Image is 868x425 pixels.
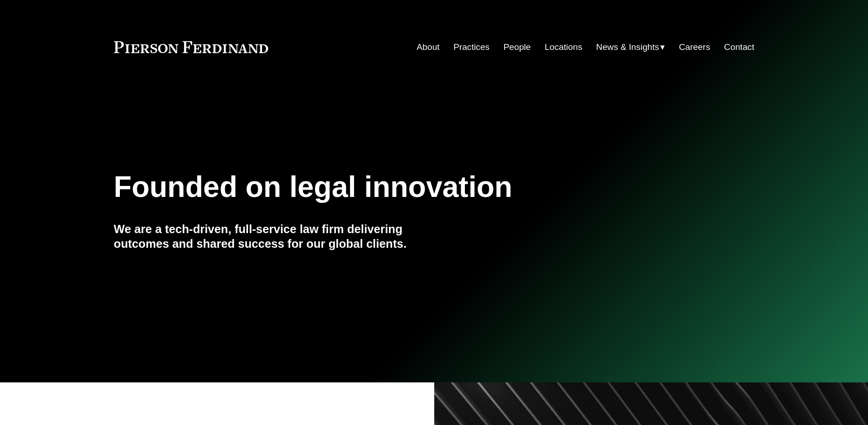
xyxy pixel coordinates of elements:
a: Careers [679,38,710,56]
a: Contact [724,38,754,56]
h4: We are a tech-driven, full-service law firm delivering outcomes and shared success for our global... [114,222,434,251]
a: People [503,38,531,56]
a: folder dropdown [596,38,665,56]
a: Practices [453,38,490,56]
a: About [417,38,440,56]
span: News & Insights [596,39,659,55]
a: Locations [545,38,582,56]
h1: Founded on legal innovation [114,170,648,204]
